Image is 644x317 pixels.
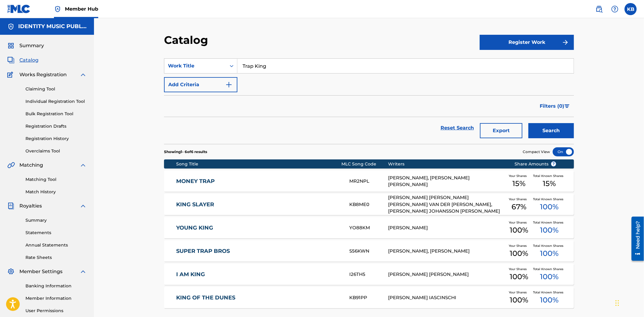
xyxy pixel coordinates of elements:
a: Summary [25,217,87,224]
h2: Catalog [164,33,211,47]
div: [PERSON_NAME], [PERSON_NAME] [PERSON_NAME] [388,175,505,188]
img: search [595,5,603,13]
a: Claiming Tool [25,86,87,92]
h5: IDENTITY MUSIC PUBLISHING [18,23,87,30]
span: 100 % [510,295,528,306]
div: User Menu [625,3,637,15]
a: Banking Information [25,283,87,289]
span: 100 % [540,248,558,259]
a: Member Information [25,295,87,302]
span: Member Hub [65,5,98,12]
img: Summary [7,42,15,49]
img: MLC Logo [7,5,31,13]
span: Total Known Shares [533,290,566,295]
a: I AM KING [176,271,341,278]
div: MR2NPL [349,178,388,185]
form: Search Form [164,58,574,144]
span: 100 % [510,225,528,236]
img: filter [565,104,570,108]
a: KING OF THE DUNES [176,294,341,301]
a: CatalogCatalog [7,57,39,64]
button: Filters (0) [536,99,574,114]
span: Your Shares [509,267,529,271]
a: Public Search [593,3,605,15]
div: MLC Song Code [342,161,388,167]
a: Bulk Registration Tool [25,111,87,117]
span: 100 % [540,201,558,212]
img: help [611,5,619,13]
div: YO88KM [349,224,388,231]
a: Individual Registration Tool [25,98,87,105]
p: Showing 1 - 6 of 6 results [164,149,207,155]
img: f7272a7cc735f4ea7f67.svg [562,39,569,46]
img: Matching [7,162,15,169]
a: Registration Drafts [25,123,87,129]
a: User Permissions [25,308,87,314]
span: 100 % [510,271,528,282]
div: S56KWN [349,248,388,255]
span: Total Known Shares [533,197,566,201]
span: Share Amounts [515,161,556,167]
span: Total Known Shares [533,174,566,178]
a: Rate Sheets [25,254,87,261]
div: Work Title [168,62,223,70]
span: ? [551,162,556,166]
div: KB8ME0 [349,201,388,208]
img: Member Settings [7,268,15,275]
img: expand [79,268,87,275]
span: Compact View [523,149,550,155]
span: 100 % [540,295,558,306]
span: Your Shares [509,174,529,178]
span: Total Known Shares [533,243,566,248]
img: expand [79,202,87,210]
span: Summary [19,42,44,49]
button: Export [480,123,522,138]
span: 100 % [540,225,558,236]
span: Catalog [19,57,39,64]
a: Overclaims Tool [25,148,87,154]
div: [PERSON_NAME], [PERSON_NAME] [388,248,505,255]
span: 15 % [543,178,556,189]
span: Works Registration [19,71,67,78]
a: Matching Tool [25,176,87,183]
a: SummarySummary [7,42,44,49]
div: [PERSON_NAME] [PERSON_NAME] [388,271,505,278]
a: Match History [25,189,87,195]
a: Annual Statements [25,242,87,248]
div: Drag [615,294,619,312]
span: 67 % [512,201,526,212]
span: Your Shares [509,290,529,295]
button: Search [528,123,574,138]
span: Your Shares [509,220,529,225]
a: KING SLAYER [176,201,341,208]
iframe: Resource Center [627,214,644,263]
img: 9d2ae6d4665cec9f34b9.svg [225,81,233,88]
span: Filters ( 0 ) [540,103,564,110]
img: Catalog [7,57,15,64]
iframe: Chat Widget [614,288,644,317]
a: Registration History [25,136,87,142]
div: Writers [388,161,505,167]
span: 100 % [510,248,528,259]
a: MONEY TRAP [176,178,341,185]
div: [PERSON_NAME] [PERSON_NAME] [PERSON_NAME] VAN DER [PERSON_NAME], [PERSON_NAME] JOHANSSON [PERSON_... [388,194,505,215]
div: Song Title [176,161,342,167]
img: expand [79,162,87,169]
span: Member Settings [19,268,62,275]
div: Help [609,3,621,15]
button: Register Work [480,35,574,50]
span: 15 % [512,178,525,189]
span: Total Known Shares [533,267,566,271]
div: [PERSON_NAME] IASCINSCHI [388,294,505,301]
span: Your Shares [509,197,529,201]
span: Your Shares [509,243,529,248]
div: [PERSON_NAME] [388,224,505,231]
img: Top Rightsholder [54,5,61,13]
img: Works Registration [7,71,15,78]
span: Total Known Shares [533,220,566,225]
span: Matching [19,162,43,169]
button: Add Criteria [164,77,237,92]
